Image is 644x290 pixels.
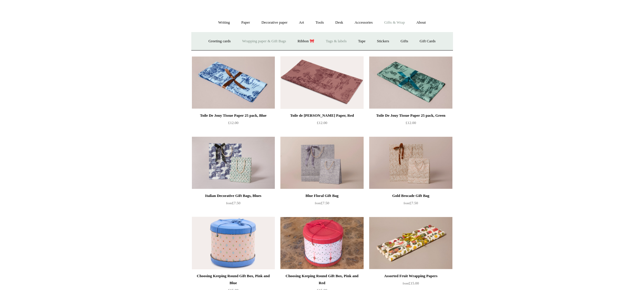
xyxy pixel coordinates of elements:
a: Ribbon 🎀 [292,34,320,49]
a: Gold Brocade Gift Bag from£7.50 [369,192,452,216]
div: Italian Decorative Gift Bags, Blues [193,192,273,199]
a: Toile de [PERSON_NAME] Paper, Red £12.00 [280,112,363,136]
a: Choosing Keeping Round Gift Box, Pink and Red Choosing Keeping Round Gift Box, Pink and Red [280,217,363,269]
div: Toile de [PERSON_NAME] Paper, Red [282,112,362,119]
span: from [226,202,232,205]
img: Gold Brocade Gift Bag [369,137,452,189]
img: Blue Floral Gift Bag [280,137,363,189]
a: Assorted Fruit Wrapping Papers Assorted Fruit Wrapping Papers [369,217,452,269]
div: Gold Brocade Gift Bag [371,192,451,199]
div: Toile De Jouy Tissue Paper 25 pack, Green [371,112,451,119]
span: £12.00 [317,120,327,125]
a: Toile De Jouy Tissue Paper 25 pack, Green £12.00 [369,112,452,136]
div: Assorted Fruit Wrapping Papers [371,272,451,279]
span: from [315,202,321,205]
a: Toile de Jouy Tissue Paper, Red Toile de Jouy Tissue Paper, Red [280,56,363,109]
div: Choosing Keeping Round Gift Box, Pink and Red [282,272,362,286]
span: from [403,282,409,285]
a: Stickers [372,34,394,49]
a: Gifts [395,34,414,49]
img: Toile de Jouy Tissue Paper, Red [280,56,363,109]
span: £7.50 [404,201,418,205]
div: Blue Floral Gift Bag [282,192,362,199]
img: Choosing Keeping Round Gift Box, Pink and Red [280,217,363,269]
a: Blue Floral Gift Bag from£7.50 [280,192,363,216]
div: Choosing Keeping Round Gift Box, Pink and Blue [193,272,273,286]
span: £12.00 [406,120,416,125]
a: Gift Cards [414,34,441,49]
a: Gifts & Wrap [379,15,410,30]
a: Toile De Jouy Tissue Paper 25 pack, Green Toile De Jouy Tissue Paper 25 pack, Green [369,56,452,109]
a: Paper [236,15,255,30]
a: About [411,15,431,30]
a: Greeting cards [203,34,236,49]
a: Blue Floral Gift Bag Blue Floral Gift Bag [280,137,363,189]
a: Tape [353,34,371,49]
a: Art [294,15,309,30]
a: Choosing Keeping Round Gift Box, Pink and Blue Choosing Keeping Round Gift Box, Pink and Blue [192,217,275,269]
a: Toile De Jouy Tissue Paper 25 pack, Blue Toile De Jouy Tissue Paper 25 pack, Blue [192,56,275,109]
a: Accessories [349,15,378,30]
a: Writing [213,15,235,30]
a: Italian Decorative Gift Bags, Blues Italian Decorative Gift Bags, Blues [192,137,275,189]
img: Choosing Keeping Round Gift Box, Pink and Blue [192,217,275,269]
span: £15.00 [403,281,419,285]
img: Assorted Fruit Wrapping Papers [369,217,452,269]
span: £7.50 [226,201,240,205]
a: Decorative paper [256,15,293,30]
div: Toile De Jouy Tissue Paper 25 pack, Blue [193,112,273,119]
a: Tools [310,15,329,30]
a: Toile De Jouy Tissue Paper 25 pack, Blue £12.00 [192,112,275,136]
img: Italian Decorative Gift Bags, Blues [192,137,275,189]
span: from [404,202,409,205]
img: Toile De Jouy Tissue Paper 25 pack, Blue [192,56,275,109]
a: Desk [330,15,348,30]
span: £12.00 [228,120,239,125]
a: Tags & labels [321,34,352,49]
a: Italian Decorative Gift Bags, Blues from£7.50 [192,192,275,216]
span: £7.50 [315,201,329,205]
img: Toile De Jouy Tissue Paper 25 pack, Green [369,56,452,109]
a: Wrapping paper & Gift Bags [237,34,291,49]
a: Gold Brocade Gift Bag Gold Brocade Gift Bag [369,137,452,189]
